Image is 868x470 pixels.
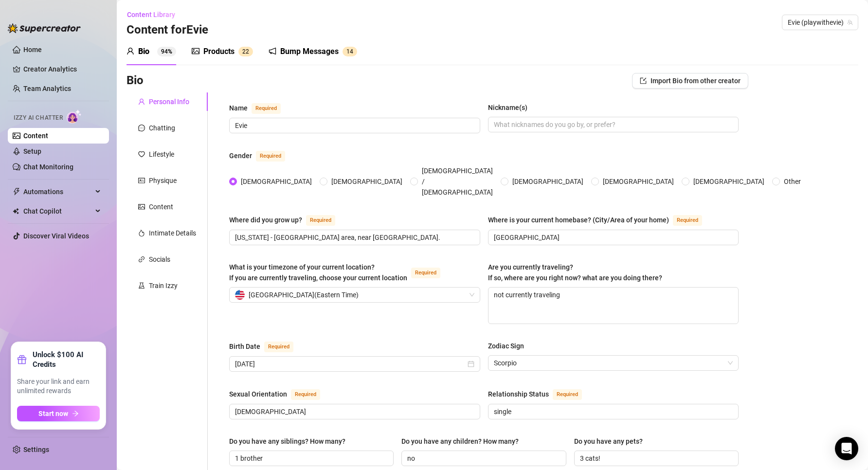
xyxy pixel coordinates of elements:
[847,19,853,25] span: team
[494,232,731,243] input: Where is your current homebase? (City/Area of your home)
[229,102,291,114] label: Name
[488,341,524,351] div: Zodiac Sign
[229,341,260,352] div: Birth Date
[149,201,173,212] div: Content
[229,150,296,162] label: Gender
[264,342,293,352] span: Required
[23,46,42,54] a: Home
[553,389,582,400] span: Required
[235,359,466,369] input: Birth Date
[235,453,386,464] input: Do you have any siblings? How many?
[237,176,316,187] span: [DEMOGRAPHIC_DATA]
[127,22,208,38] h3: Content for Evie
[17,406,100,421] button: Start nowarrow-right
[229,341,304,352] label: Birth Date
[23,163,73,171] a: Chat Monitoring
[229,388,331,400] label: Sexual Orientation
[235,232,472,243] input: Where did you grow up?
[350,48,353,55] span: 4
[599,176,678,187] span: [DEMOGRAPHIC_DATA]
[127,47,134,55] span: user
[138,203,145,210] span: picture
[291,389,320,400] span: Required
[149,149,174,160] div: Lifestyle
[229,263,407,282] span: What is your timezone of your current location? If you are currently traveling, choose your curre...
[14,113,63,123] span: Izzy AI Chatter
[229,389,287,399] div: Sexual Orientation
[306,215,335,226] span: Required
[138,46,149,57] div: Bio
[788,15,852,30] span: Evie (playwithevie)
[149,254,170,265] div: Socials
[235,406,472,417] input: Sexual Orientation
[229,436,345,447] div: Do you have any siblings? How many?
[149,228,196,238] div: Intimate Details
[23,61,101,77] a: Creator Analytics
[488,102,527,113] div: Nickname(s)
[23,446,49,453] a: Settings
[138,177,145,184] span: idcard
[229,103,248,113] div: Name
[8,23,81,33] img: logo-BBDzfeDw.svg
[23,147,41,155] a: Setup
[229,150,252,161] div: Gender
[411,268,440,278] span: Required
[67,109,82,124] img: AI Chatter
[192,47,199,55] span: picture
[689,176,768,187] span: [DEMOGRAPHIC_DATA]
[127,11,175,18] span: Content Library
[269,47,276,55] span: notification
[149,175,177,186] div: Physique
[17,355,27,364] span: gift
[203,46,235,57] div: Products
[252,103,281,114] span: Required
[138,151,145,158] span: heart
[229,215,302,225] div: Where did you grow up?
[640,77,647,84] span: import
[138,125,145,131] span: message
[488,214,713,226] label: Where is your current homebase? (City/Area of your home)
[256,151,285,162] span: Required
[149,96,189,107] div: Personal Info
[138,98,145,105] span: user
[574,436,643,447] div: Do you have any pets?
[494,356,733,370] span: Scorpio
[13,188,20,196] span: thunderbolt
[401,436,525,447] label: Do you have any children? How many?
[488,215,669,225] div: Where is your current homebase? (City/Area of your home)
[401,436,519,447] div: Do you have any children? How many?
[246,48,249,55] span: 2
[346,48,350,55] span: 1
[488,389,549,399] div: Relationship Status
[418,165,497,198] span: [DEMOGRAPHIC_DATA] / [DEMOGRAPHIC_DATA]
[494,119,731,130] input: Nickname(s)
[574,436,650,447] label: Do you have any pets?
[127,73,144,89] h3: Bio
[508,176,587,187] span: [DEMOGRAPHIC_DATA]
[157,47,176,56] sup: 94%
[249,288,359,302] span: [GEOGRAPHIC_DATA] ( Eastern Time )
[17,377,100,396] span: Share your link and earn unlimited rewards
[488,388,593,400] label: Relationship Status
[23,203,92,219] span: Chat Copilot
[407,453,558,464] input: Do you have any children? How many?
[33,350,100,369] strong: Unlock $100 AI Credits
[23,232,89,240] a: Discover Viral Videos
[242,48,246,55] span: 2
[23,85,71,92] a: Team Analytics
[488,102,534,113] label: Nickname(s)
[488,263,662,282] span: Are you currently traveling? If so, where are you right now? what are you doing there?
[229,214,346,226] label: Where did you grow up?
[673,215,702,226] span: Required
[488,341,531,351] label: Zodiac Sign
[138,230,145,236] span: fire
[72,410,79,417] span: arrow-right
[494,406,731,417] input: Relationship Status
[127,7,183,22] button: Content Library
[835,437,858,460] div: Open Intercom Messenger
[229,436,352,447] label: Do you have any siblings? How many?
[632,73,748,89] button: Import Bio from other creator
[327,176,406,187] span: [DEMOGRAPHIC_DATA]
[580,453,731,464] input: Do you have any pets?
[38,410,68,417] span: Start now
